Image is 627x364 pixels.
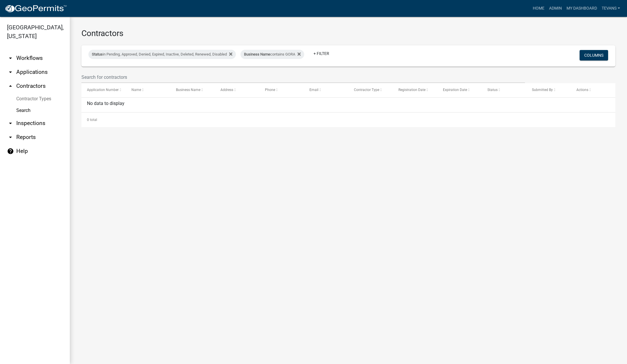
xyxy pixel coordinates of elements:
div: No data to display [81,98,615,112]
i: arrow_drop_down [7,69,14,76]
span: Business Name [176,88,200,92]
span: Phone [265,88,275,92]
i: arrow_drop_down [7,55,14,62]
datatable-header-cell: Actions [571,83,615,97]
datatable-header-cell: Expiration Date [437,83,482,97]
datatable-header-cell: Email [304,83,348,97]
i: help [7,148,14,155]
a: Home [530,3,547,14]
input: Search for contractors [81,71,525,83]
a: + Filter [309,48,334,59]
span: Submitted By [532,88,553,92]
i: arrow_drop_down [7,134,14,141]
i: arrow_drop_up [7,83,14,90]
i: arrow_drop_down [7,120,14,127]
button: Columns [580,50,608,60]
datatable-header-cell: Phone [259,83,304,97]
span: Actions [576,88,588,92]
span: Contractor Type [354,88,379,92]
span: Business Name [244,52,270,56]
span: Registration Date [398,88,425,92]
datatable-header-cell: Application Number [81,83,126,97]
span: Expiration Date [443,88,467,92]
datatable-header-cell: Address [215,83,259,97]
a: My Dashboard [564,3,599,14]
a: Admin [547,3,564,14]
span: Address [220,88,233,92]
span: Email [309,88,318,92]
datatable-header-cell: Contractor Type [348,83,393,97]
h3: Contractors [81,28,615,38]
div: in Pending, Approved, Denied, Expired, Inactive, Deleted, Renewed, Disabled [88,50,236,59]
div: 0 total [81,113,615,127]
datatable-header-cell: Name [126,83,170,97]
span: Status [92,52,103,56]
span: Status [487,88,498,92]
datatable-header-cell: Submitted By [526,83,571,97]
datatable-header-cell: Status [482,83,526,97]
span: Name [131,88,141,92]
a: tevans [599,3,622,14]
datatable-header-cell: Registration Date [393,83,437,97]
span: Application Number [87,88,119,92]
datatable-header-cell: Business Name [170,83,215,97]
div: contains GORA [241,50,304,59]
